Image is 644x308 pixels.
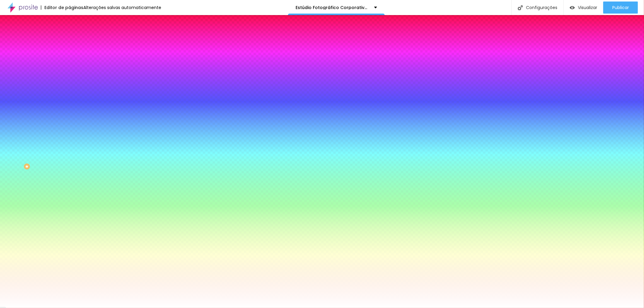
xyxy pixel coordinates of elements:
[518,5,523,10] img: Ícone
[564,2,603,14] button: Visualizar
[612,5,629,11] font: Publicar
[570,5,575,10] img: view-1.svg
[83,5,161,11] font: Alterações salvas automaticamente
[44,5,83,11] font: Editor de páginas
[526,5,557,11] font: Configurações
[578,5,597,11] font: Visualizar
[603,2,638,14] button: Publicar
[296,5,425,11] font: Estúdio Fotográfico Corporativo em [GEOGRAPHIC_DATA]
